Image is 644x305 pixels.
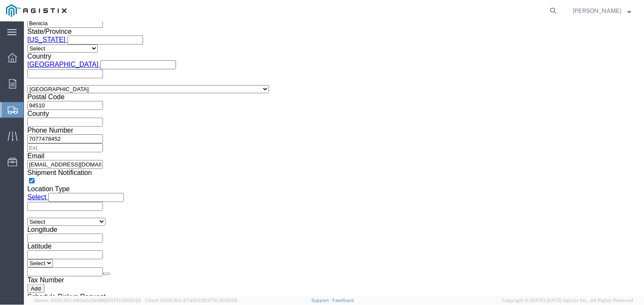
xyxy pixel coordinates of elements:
[6,4,67,17] img: logo
[145,298,237,303] span: Client: 2025.18.0-27d3021
[573,6,622,15] span: Janice Fahrmeier
[502,297,634,304] span: Copyright © [DATE]-[DATE] Agistix Inc., All Rights Reserved
[573,6,632,16] button: [PERSON_NAME]
[105,298,141,303] span: [DATE] 09:52:52
[311,298,333,303] a: Support
[34,298,141,303] span: Server: 2025.18.0-bb0e0c2bd68
[203,298,237,303] span: [DATE] 10:20:09
[24,21,644,296] iframe: FS Legacy Container
[333,298,354,303] a: Feedback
